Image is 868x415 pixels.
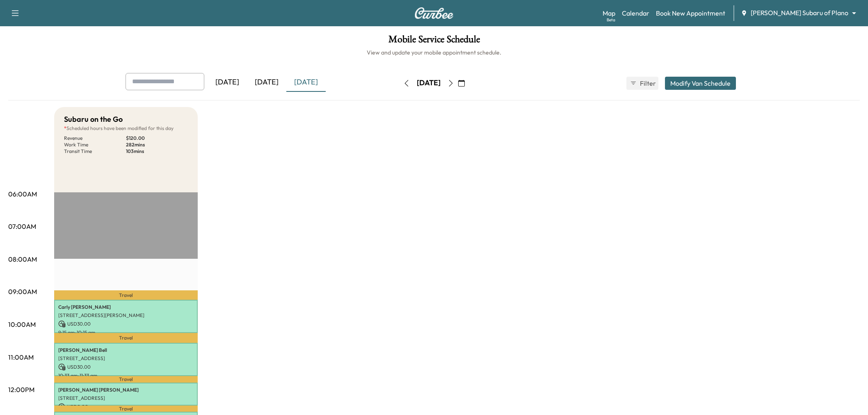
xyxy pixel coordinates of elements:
p: $ 120.00 [126,135,188,141]
p: 10:00AM [8,319,36,329]
div: Beta [607,17,615,23]
p: 06:00AM [8,189,37,199]
p: Travel [54,290,198,300]
span: [PERSON_NAME] Subaru of Plano [751,8,848,18]
p: 12:00PM [8,385,34,394]
span: Filter [640,78,655,88]
img: Curbee Logo [414,7,454,19]
button: Filter [626,77,658,90]
a: Calendar [622,8,649,18]
p: [STREET_ADDRESS][PERSON_NAME] [58,312,194,319]
div: [DATE] [417,78,441,88]
h6: View and update your mobile appointment schedule. [8,48,860,57]
div: [DATE] [208,73,247,92]
p: Travel [54,406,198,412]
p: [PERSON_NAME] [PERSON_NAME] [58,387,194,393]
p: [STREET_ADDRESS] [58,395,194,401]
a: Book New Appointment [656,8,725,18]
p: 282 mins [126,141,188,148]
p: Scheduled hours have been modified for this day [64,125,188,132]
p: USD 30.00 [58,320,194,328]
p: 08:00AM [8,254,37,264]
p: [PERSON_NAME] Bell [58,347,194,353]
p: 09:00AM [8,287,37,296]
p: Revenue [64,135,126,141]
p: Carly [PERSON_NAME] [58,304,194,310]
a: MapBeta [603,8,615,18]
h5: Subaru on the Go [64,114,123,125]
p: Travel [54,376,198,383]
p: USD 30.00 [58,363,194,371]
p: 10:33 am - 11:33 am [58,372,194,379]
p: USD 0.00 [58,403,194,410]
p: 11:00AM [8,352,34,362]
p: [STREET_ADDRESS] [58,355,194,362]
p: Travel [54,333,198,343]
p: 103 mins [126,148,188,155]
p: Transit Time [64,148,126,155]
p: 07:00AM [8,221,36,231]
div: [DATE] [286,73,326,92]
div: [DATE] [247,73,286,92]
p: Work Time [64,141,126,148]
h1: Mobile Service Schedule [8,34,860,48]
p: 9:15 am - 10:15 am [58,329,194,336]
button: Modify Van Schedule [665,77,736,90]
